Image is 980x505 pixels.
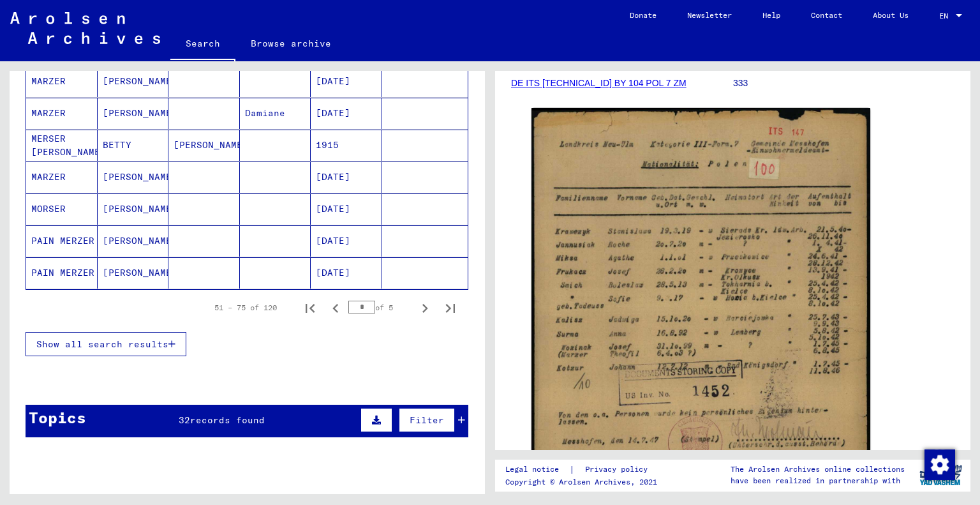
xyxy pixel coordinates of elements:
[505,476,663,488] p: Copyright © Arolsen Archives, 2021
[311,66,382,97] mat-cell: [DATE]
[98,162,169,193] mat-cell: [PERSON_NAME]
[168,130,240,161] mat-cell: [PERSON_NAME]
[733,77,954,90] p: 333
[26,66,98,97] mat-cell: MARZER
[917,459,965,491] img: yv_logo.png
[240,98,311,129] mat-cell: Damiane
[412,295,438,320] button: Next page
[26,193,98,225] mat-cell: MORSER
[29,406,86,429] div: Topics
[399,408,455,432] button: Filter
[924,449,955,480] img: Change consent
[98,257,169,289] mat-cell: [PERSON_NAME]
[26,130,98,161] mat-cell: MERSER [PERSON_NAME]
[505,463,663,476] div: |
[26,98,98,129] mat-cell: MARZER
[438,295,463,320] button: Last page
[297,295,323,320] button: First page
[575,463,663,476] a: Privacy policy
[26,257,98,289] mat-cell: PAIN MERZER
[511,78,687,88] a: DE ITS [TECHNICAL_ID] BY 104 POL 7 ZM
[939,11,953,20] span: EN
[410,414,444,426] span: Filter
[98,98,169,129] mat-cell: [PERSON_NAME]
[98,225,169,257] mat-cell: [PERSON_NAME]
[36,338,168,350] span: Show all search results
[26,332,186,356] button: Show all search results
[731,464,905,475] p: The Arolsen Archives online collections
[26,225,98,257] mat-cell: PAIN MERZER
[311,193,382,225] mat-cell: [DATE]
[731,475,905,486] p: have been realized in partnership with
[98,130,169,161] mat-cell: BETTY
[26,162,98,193] mat-cell: MARZER
[214,302,277,313] div: 51 – 75 of 120
[179,414,190,426] span: 32
[311,225,382,257] mat-cell: [DATE]
[348,301,412,313] div: of 5
[190,414,265,426] span: records found
[235,28,346,59] a: Browse archive
[98,66,169,97] mat-cell: [PERSON_NAME]
[311,257,382,289] mat-cell: [DATE]
[98,193,169,225] mat-cell: [PERSON_NAME]
[311,98,382,129] mat-cell: [DATE]
[10,12,160,44] img: Arolsen_neg.svg
[505,463,569,476] a: Legal notice
[170,28,235,61] a: Search
[323,295,348,320] button: Previous page
[311,130,382,161] mat-cell: 1915
[311,162,382,193] mat-cell: [DATE]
